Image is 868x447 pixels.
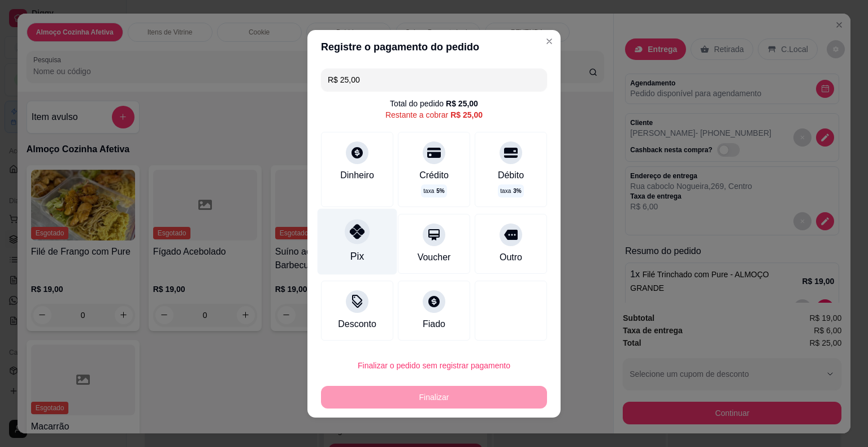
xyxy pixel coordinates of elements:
span: 3 % [513,187,521,195]
input: Ex.: hambúrguer de cordeiro [328,68,540,91]
div: Pix [350,249,364,264]
p: taxa [500,187,521,195]
div: R$ 25,00 [446,98,478,109]
div: Crédito [419,169,449,182]
div: Restante a cobrar [385,109,483,121]
div: Total do pedido [390,98,478,109]
div: Desconto [338,317,376,331]
div: Débito [498,169,524,182]
header: Registre o pagamento do pedido [307,30,561,64]
span: 5 % [436,187,444,195]
p: taxa [423,187,444,195]
button: Close [540,32,558,50]
div: R$ 25,00 [450,109,483,121]
div: Dinheiro [340,169,374,182]
div: Fiado [423,317,445,331]
button: Finalizar o pedido sem registrar pagamento [321,354,547,377]
div: Outro [500,251,522,264]
div: Voucher [418,251,451,264]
